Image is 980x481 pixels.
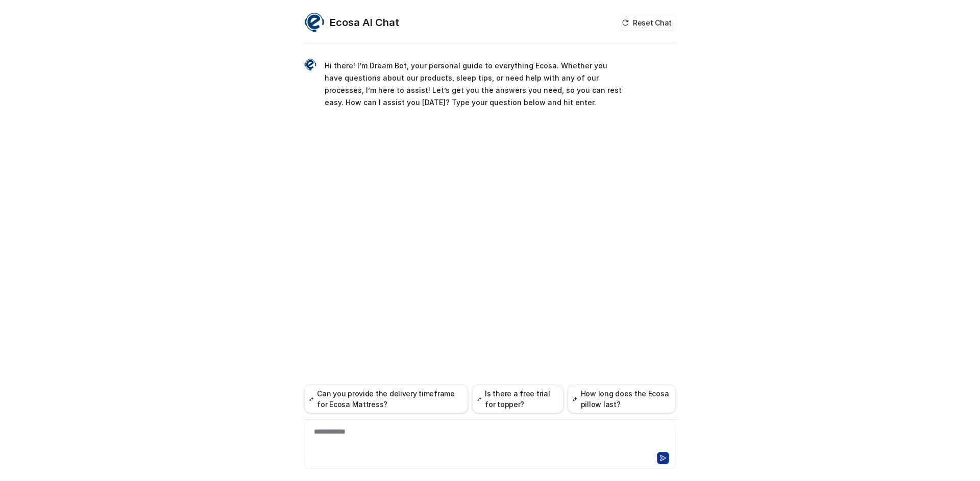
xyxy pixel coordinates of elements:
img: Widget [304,59,316,71]
h2: Ecosa AI Chat [330,15,399,30]
button: Is there a free trial for topper? [472,385,563,413]
button: Can you provide the delivery timeframe for Ecosa Mattress? [304,385,468,413]
button: How long does the Ecosa pillow last? [568,385,676,413]
button: Reset Chat [619,15,676,30]
img: Widget [304,12,325,33]
p: Hi there! I’m Dream Bot, your personal guide to everything Ecosa. Whether you have questions abou... [325,60,623,109]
